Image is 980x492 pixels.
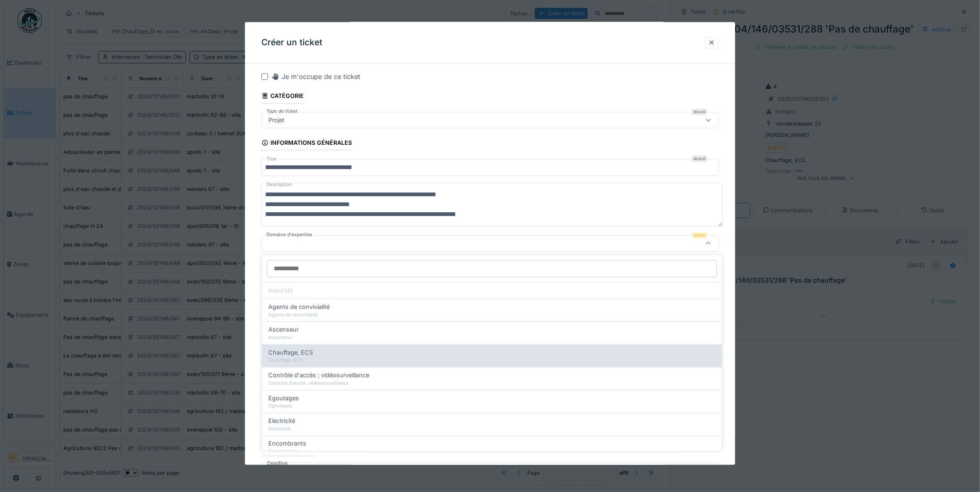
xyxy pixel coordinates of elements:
[268,311,715,318] div: Agents de convivialité
[268,302,330,311] span: Agents de convivialité
[268,402,715,409] div: Egoutages
[268,325,298,334] span: Ascenseur
[268,416,295,425] span: Electricité
[266,458,289,467] label: Deadline
[268,439,306,448] span: Encombrants
[692,155,707,162] div: Requis
[271,72,360,81] div: Je m'occupe de ce ticket
[692,232,707,239] div: Requis
[265,231,314,238] label: Domaine d'expertise
[265,108,299,115] label: Type de ticket
[265,116,288,125] div: Projet
[261,442,315,456] div: Planification
[268,448,715,455] div: Encombrants
[268,425,715,432] div: Electricité
[268,380,715,387] div: Contrôle d'accès ; vidéosurveillance
[265,155,278,162] label: Titre
[268,357,715,364] div: Chauffage, ECS
[268,393,299,402] span: Egoutages
[268,348,313,357] span: Chauffage, ECS
[265,179,293,190] label: Description
[261,90,304,104] div: Catégorie
[692,109,707,115] div: Requis
[261,137,352,151] div: Informations générales
[262,282,722,299] div: Aucun(e)
[268,371,369,380] span: Contrôle d'accès ; vidéosurveillance
[268,334,715,341] div: Ascenseur
[261,37,322,48] h3: Créer un ticket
